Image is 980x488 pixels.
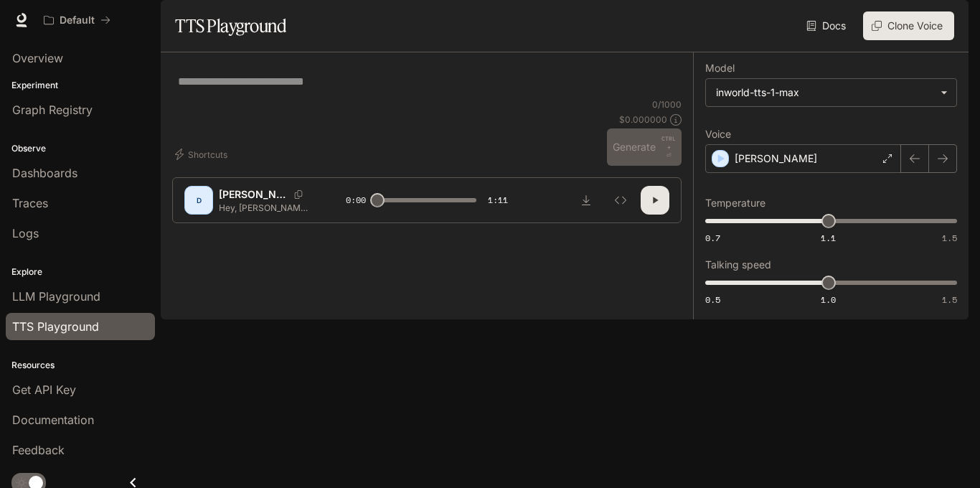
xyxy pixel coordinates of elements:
[606,186,635,215] button: Inspect
[821,232,836,244] span: 1.1
[705,63,735,73] p: Model
[187,189,210,212] div: D
[175,11,286,40] h1: TTS Playground
[172,143,233,166] button: Shortcuts
[942,294,957,306] span: 1.5
[821,294,836,306] span: 1.0
[804,11,852,40] a: Docs
[619,113,667,126] p: $ 0.000000
[716,85,933,100] div: inworld-tts-1-max
[60,14,95,27] p: Default
[705,198,765,208] p: Temperature
[488,193,508,207] span: 1:11
[735,151,817,166] p: [PERSON_NAME]
[705,294,720,306] span: 0.5
[705,232,720,244] span: 0.7
[706,79,956,106] div: inworld-tts-1-max
[346,193,366,207] span: 0:00
[219,187,288,202] p: [PERSON_NAME]
[572,186,600,215] button: Download audio
[37,6,117,34] button: All workspaces
[705,129,731,139] p: Voice
[288,190,308,199] button: Copy Voice ID
[652,98,682,111] p: 0 / 1000
[863,11,954,40] button: Clone Voice
[942,232,957,244] span: 1.5
[219,202,311,214] p: Hey, [PERSON_NAME], hopefully you're having a wonderful night rest! Um, just wanna send you a voi...
[705,260,771,270] p: Talking speed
